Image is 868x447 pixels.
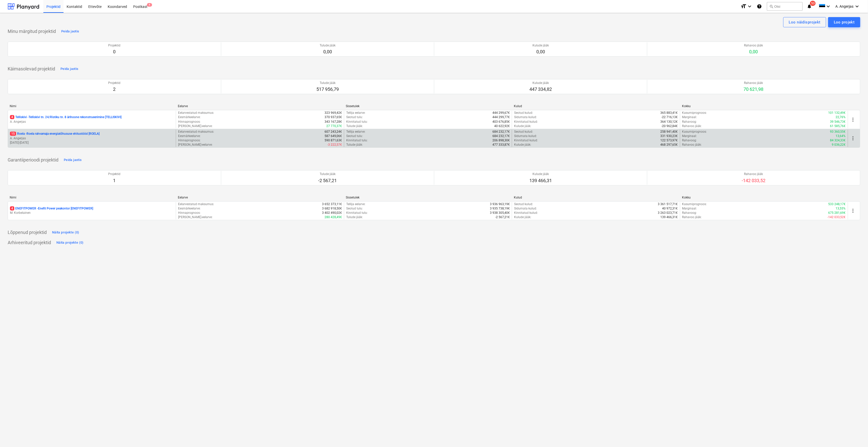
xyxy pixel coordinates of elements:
[682,130,707,134] p: Kasumiprognoos :
[830,120,846,124] p: 39 546,73€
[325,215,342,219] p: 280 428,49€
[322,206,342,211] p: 3 682 918,50€
[492,143,510,147] p: 477 333,87€
[514,206,537,211] p: Sidumata kulud :
[658,211,678,215] p: 3 263 023,71€
[178,130,214,134] p: Eelarvestatud maksumus :
[492,115,510,119] p: 444 299,77€
[514,104,678,108] div: Kulud
[60,66,78,72] div: Peida jaotis
[178,206,201,211] p: Eesmärkeelarve :
[178,143,213,147] p: [PERSON_NAME]-eelarve :
[108,49,121,55] p: 0
[10,196,174,199] div: Nimi
[178,138,201,143] p: Hinnaprognoos :
[8,28,56,34] p: Minu märgitud projektid
[682,134,697,138] p: Marginaal :
[178,120,201,124] p: Hinnaprognoos :
[346,206,363,211] p: Seotud tulu :
[682,104,846,108] div: Kokku
[108,172,121,176] p: Projektid
[828,17,860,27] button: Loo projekt
[10,211,174,215] p: M. Korbelainen
[514,130,533,134] p: Seotud kulud :
[8,240,51,246] p: Arhiveeritud projektid
[828,211,846,215] p: 675 281,69€
[836,4,854,8] span: A. Angerjas
[326,124,342,128] p: 27 770,37€
[832,143,846,147] p: 9 036,22€
[529,172,552,176] p: Kulude jääk
[346,124,363,128] p: Tulude jääk :
[830,138,846,143] p: 84 324,33€
[178,196,342,199] div: Eelarve
[346,130,365,134] p: Tellija eelarve :
[55,239,85,247] button: Näita projekte (0)
[682,196,846,199] div: Kokku
[529,81,552,85] p: Kulude jääk
[178,134,201,138] p: Eesmärkeelarve :
[108,178,121,184] p: 1
[327,143,342,147] p: -3 222,57€
[661,111,678,115] p: 365 883,41€
[490,202,510,206] p: 3 936 963,19€
[828,202,846,206] p: 533 248,17€
[346,120,368,124] p: Kinnitatud tulu :
[325,134,342,138] p: 587 649,06€
[850,135,856,141] span: more_vert
[494,124,510,128] p: 40 622,92€
[514,111,533,115] p: Seotud kulud :
[60,27,80,35] button: Peida jaotis
[322,211,342,215] p: 3 402 490,02€
[810,1,816,6] span: 53
[828,111,846,115] p: 101 132,49€
[10,141,174,145] p: [DATE] - [DATE]
[178,104,342,108] div: Eelarve
[661,120,678,124] p: 364 130,12€
[325,130,342,134] p: 607 243,24€
[10,132,100,136] p: Roela - Roela rahvamaja energiatõhususe ehitustööd [ROELA]
[662,124,678,128] p: -20 962,84€
[318,178,337,184] p: -2 567,21
[744,81,764,85] p: Rahavoo jääk
[52,230,79,235] div: Näita projekte (0)
[108,43,121,48] p: Projektid
[10,132,174,145] div: 15Roela -Roela rahvamaja energiatõhususe ehitustööd [ROELA]A. Angerjas[DATE]-[DATE]
[147,3,152,7] span: 4
[346,134,363,138] p: Seotud tulu :
[744,86,764,92] p: 70 621,98
[10,115,174,124] div: 4Telliskivi -Telliskivi tn. 24/Ristiku tn. 8 ärihoone rekonstrueerimine [TELLISKIVI]A. Angerjas
[529,86,552,92] p: 447 334,82
[346,104,510,108] div: Sissetulek
[492,134,510,138] p: 684 232,17€
[495,215,510,219] p: -2 567,21€
[767,2,803,11] button: Otsi
[59,65,80,73] button: Peida jaotis
[346,211,368,215] p: Kinnitatud tulu :
[532,43,549,48] p: Kulude jääk
[661,134,678,138] p: 331 930,23€
[108,81,121,85] p: Projektid
[744,49,763,55] p: 0,00
[744,43,763,48] p: Rahavoo jääk
[850,208,856,214] span: more_vert
[514,120,538,124] p: Kinnitatud kulud :
[346,196,510,199] div: Sissetulek
[682,111,707,115] p: Kasumiprognoos :
[108,86,121,92] p: 2
[320,43,336,48] p: Tulude jääk
[51,228,81,237] button: Näita projekte (0)
[514,134,537,138] p: Sidumata kulud :
[61,29,79,34] div: Peida jaotis
[828,215,846,219] p: -142 033,52€
[682,115,697,119] p: Marginaal :
[783,17,826,27] button: Loo näidisprojekt
[325,120,342,124] p: 343 167,28€
[514,138,538,143] p: Kinnitatud kulud :
[10,115,121,119] p: Telliskivi - Telliskivi tn. 24/Ristiku tn. 8 ärihoone rekonstrueerimine [TELLISKIVI]
[682,138,697,143] p: Rahavoog :
[490,211,510,215] p: 3 938 305,40€
[178,111,214,115] p: Eelarvestatud maksumus :
[325,111,342,115] p: 323 969,42€
[10,206,93,211] p: ENEFITPOWER - Enefit Power peakontor [ENEFITPOWER]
